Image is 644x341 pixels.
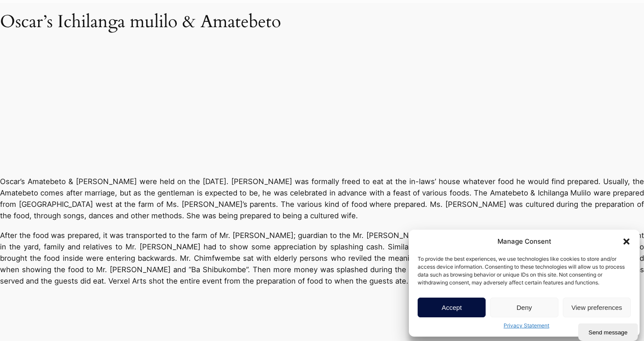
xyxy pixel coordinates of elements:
[490,298,558,317] button: Deny
[497,236,551,246] div: Manage Consent
[578,322,640,341] iframe: chat widget
[418,255,630,287] div: To provide the best experiences, we use technologies like cookies to store and/or access device i...
[622,237,631,246] div: Close dialog
[563,298,631,317] button: View preferences
[504,322,549,330] a: Privacy Statement
[418,298,486,317] button: Accept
